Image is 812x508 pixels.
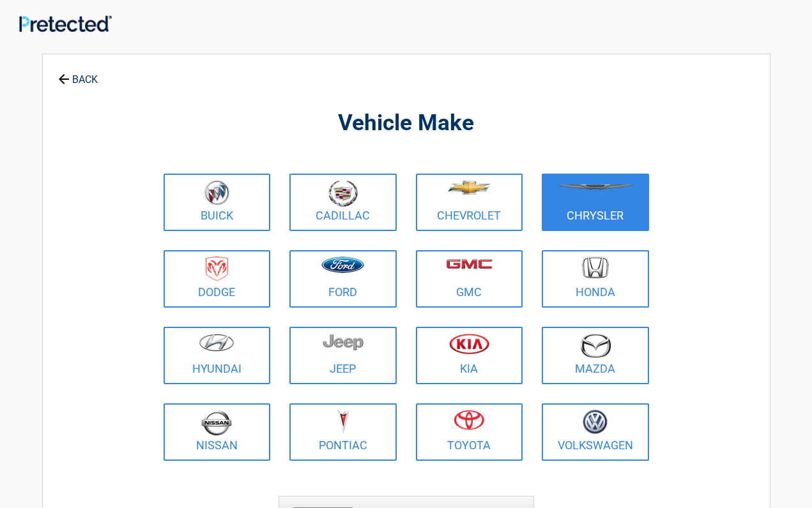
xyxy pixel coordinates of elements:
img: gmc [446,258,493,269]
img: jeep [323,333,364,351]
a: BACK [56,63,100,85]
a: Nissan [164,403,271,461]
img: volkswagen [583,410,608,435]
img: Main Logo [19,15,112,32]
img: cadillac [328,180,358,207]
img: toyota [454,410,484,430]
img: nissan [201,410,232,436]
img: chrysler [556,184,634,190]
img: kia [449,333,489,354]
a: Honda [542,250,649,308]
img: honda [582,257,609,279]
a: Jeep [289,327,397,384]
a: Kia [416,327,523,384]
a: Ford [289,250,397,308]
a: Pontiac [289,403,397,461]
a: Hyundai [164,327,271,384]
a: Chevrolet [416,174,523,231]
a: Toyota [416,403,523,461]
img: ford [321,257,364,273]
a: Mazda [542,327,649,384]
img: hyundai [199,333,234,352]
a: GMC [416,250,523,308]
img: dodge [206,257,228,281]
a: Chrysler [542,174,649,231]
img: pontiac [337,410,349,434]
img: buick [204,180,229,205]
a: Buick [164,174,271,231]
a: Cadillac [289,174,397,231]
h2: Vehicle Make [160,108,652,138]
a: Volkswagen [542,403,649,461]
img: chevrolet [448,181,491,195]
a: Dodge [164,250,271,308]
img: mazda [579,333,611,358]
